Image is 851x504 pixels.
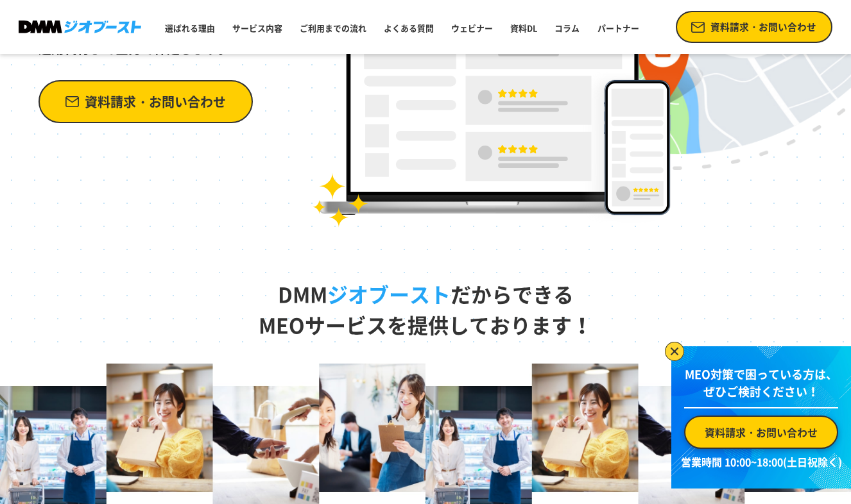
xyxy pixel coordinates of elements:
[684,416,838,449] a: 資料請求・お問い合わせ
[379,17,439,39] a: よくある質問
[19,21,141,33] img: DMMジオブースト
[549,17,585,39] a: コラム
[505,17,542,39] a: 資料DL
[227,17,288,39] a: サービス内容
[705,424,818,440] span: 資料請求・お問い合わせ
[592,17,644,39] a: パートナー
[679,454,843,469] p: 営業時間 10:00~18:00(土日祝除く)
[327,279,451,309] span: ジオブースト
[710,20,816,34] span: 資料請求・お問い合わせ
[160,17,220,39] a: 選ばれる理由
[676,11,832,43] a: 資料請求・お問い合わせ
[665,342,684,361] img: バナーを閉じる
[446,17,498,39] a: ウェビナー
[85,90,226,113] span: 資料請求・お問い合わせ
[684,365,838,408] p: MEO対策で困っている方は、 ぜひご検討ください！
[39,80,253,123] a: 資料請求・お問い合わせ
[295,17,372,39] a: ご利用までの流れ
